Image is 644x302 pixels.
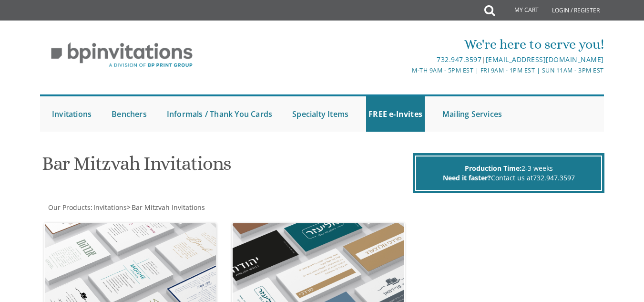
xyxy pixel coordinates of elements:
[228,54,604,65] div: |
[50,96,94,132] a: Invitations
[290,96,351,132] a: Specialty Items
[440,96,504,132] a: Mailing Services
[443,173,491,182] span: Need it faster?
[93,203,127,212] span: Invitations
[465,164,521,173] span: Production Time:
[366,96,425,132] a: FREE e-Invites
[228,35,604,54] div: We're here to serve you!
[92,203,127,212] a: Invitations
[47,203,91,212] a: Our Products
[40,203,322,212] div: :
[109,96,149,132] a: Benchers
[228,65,604,75] div: M-Th 9am - 5pm EST | Fri 9am - 1pm EST | Sun 11am - 3pm EST
[42,153,411,181] h1: Bar Mitzvah Invitations
[127,203,205,212] span: >
[164,96,275,132] a: Informals / Thank You Cards
[415,156,602,191] div: 2-3 weeks Contact us at
[40,35,204,75] img: BP Invitation Loft
[486,55,604,64] a: [EMAIL_ADDRESS][DOMAIN_NAME]
[494,1,545,20] a: My Cart
[437,55,481,64] a: 732.947.3597
[533,173,575,182] a: 732.947.3597
[131,203,205,212] a: Bar Mitzvah Invitations
[132,203,205,212] span: Bar Mitzvah Invitations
